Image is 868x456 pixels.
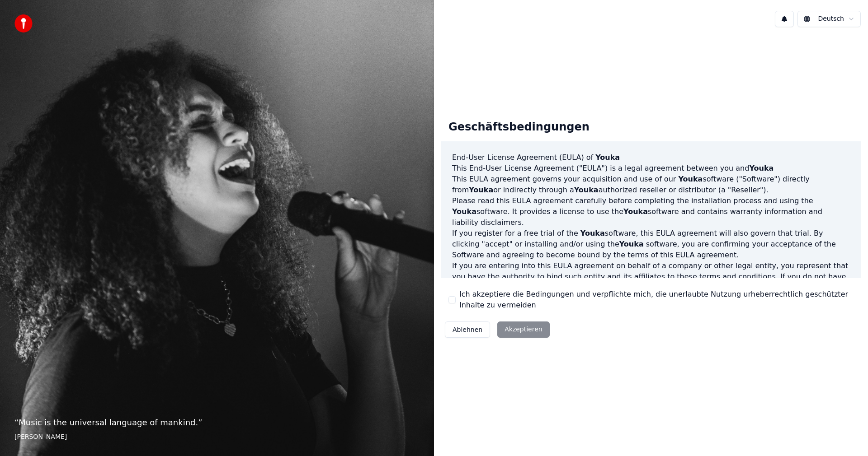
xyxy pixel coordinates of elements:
[678,175,703,183] span: Youka
[441,113,597,142] div: Geschäftsbedingungen
[574,186,599,194] span: Youka
[452,152,850,163] h3: End-User License Agreement (EULA) of
[452,174,850,195] p: This EULA agreement governs your acquisition and use of our software ("Software") directly from o...
[14,433,420,442] footer: [PERSON_NAME]
[452,207,476,216] span: Youka
[14,14,33,33] img: youka
[445,321,490,338] button: Ablehnen
[619,240,644,248] span: Youka
[14,416,420,429] p: “ Music is the universal language of mankind. ”
[452,228,850,261] p: If you register for a free trial of the software, this EULA agreement will also govern that trial...
[452,195,850,228] p: Please read this EULA agreement carefully before completing the installation process and using th...
[452,261,850,304] p: If you are entering into this EULA agreement on behalf of a company or other legal entity, you re...
[459,289,854,311] label: Ich akzeptiere die Bedingungen und verpflichte mich, die unerlaubte Nutzung urheberrechtlich gesc...
[749,164,774,172] span: Youka
[595,153,620,162] span: Youka
[623,207,648,216] span: Youka
[469,186,493,194] span: Youka
[452,163,850,174] p: This End-User License Agreement ("EULA") is a legal agreement between you and
[580,229,605,237] span: Youka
